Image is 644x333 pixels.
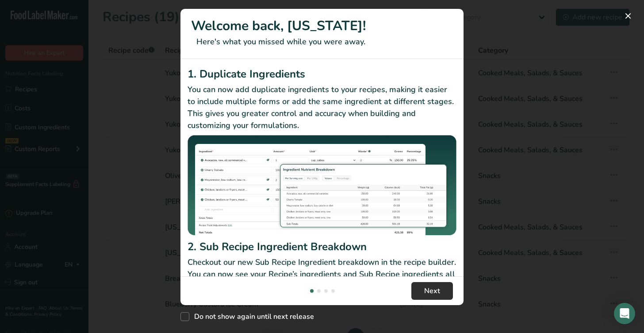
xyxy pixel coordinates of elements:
[191,16,453,36] h1: Welcome back, [US_STATE]!
[189,312,314,321] span: Do not show again until next release
[188,84,456,132] p: You can now add duplicate ingredients to your recipes, making it easier to include multiple forms...
[411,282,453,300] button: Next
[188,135,456,236] img: Duplicate Ingredients
[188,239,456,255] h2: 2. Sub Recipe Ingredient Breakdown
[424,286,440,296] span: Next
[614,303,635,324] div: Open Intercom Messenger
[191,36,453,48] p: Here's what you missed while you were away.
[188,256,456,292] p: Checkout our new Sub Recipe Ingredient breakdown in the recipe builder. You can now see your Reci...
[188,66,456,82] h2: 1. Duplicate Ingredients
